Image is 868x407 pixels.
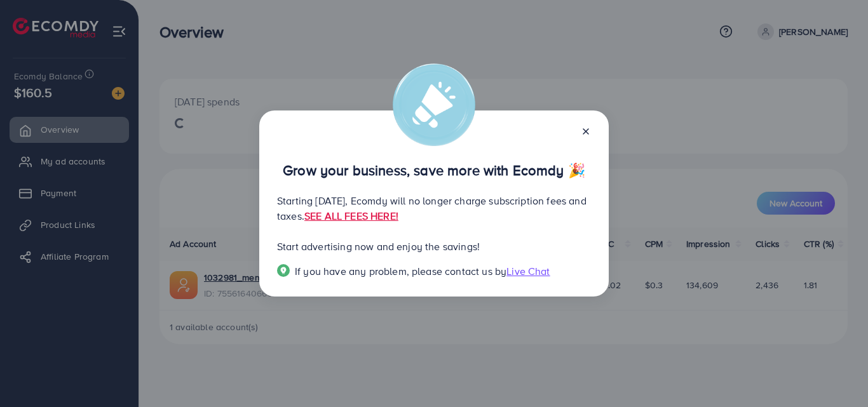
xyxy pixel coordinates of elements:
p: Start advertising now and enjoy the savings! [277,239,591,254]
span: If you have any problem, please contact us by [295,264,506,278]
img: Popup guide [277,264,290,277]
p: Starting [DATE], Ecomdy will no longer charge subscription fees and taxes. [277,193,591,224]
img: alert [393,63,475,146]
span: Live Chat [506,264,550,278]
p: Grow your business, save more with Ecomdy 🎉 [277,163,591,178]
a: SEE ALL FEES HERE! [304,209,398,223]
